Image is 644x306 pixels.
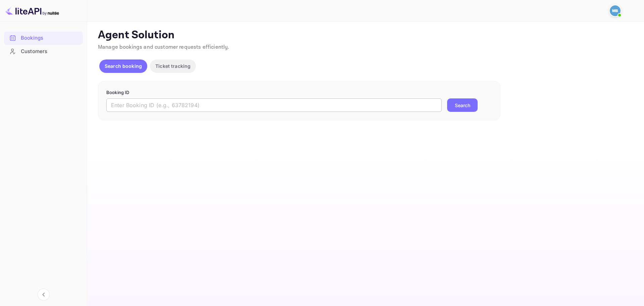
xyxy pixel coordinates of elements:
input: Enter Booking ID (e.g., 63782194) [106,98,442,112]
p: Booking ID [106,89,492,96]
button: Search [447,98,478,112]
p: Agent Solution [98,29,632,42]
button: Collapse navigation [38,289,50,301]
p: Ticket tracking [155,62,191,70]
a: Bookings [4,32,83,44]
img: Mohcine Belkhir [610,5,621,16]
img: LiteAPI logo [5,5,59,16]
div: Customers [21,48,79,55]
div: Customers [4,45,83,58]
div: Bookings [21,34,79,42]
div: Bookings [4,32,83,45]
a: Customers [4,45,83,57]
span: Manage bookings and customer requests efficiently. [98,44,229,51]
p: Search booking [105,62,142,70]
